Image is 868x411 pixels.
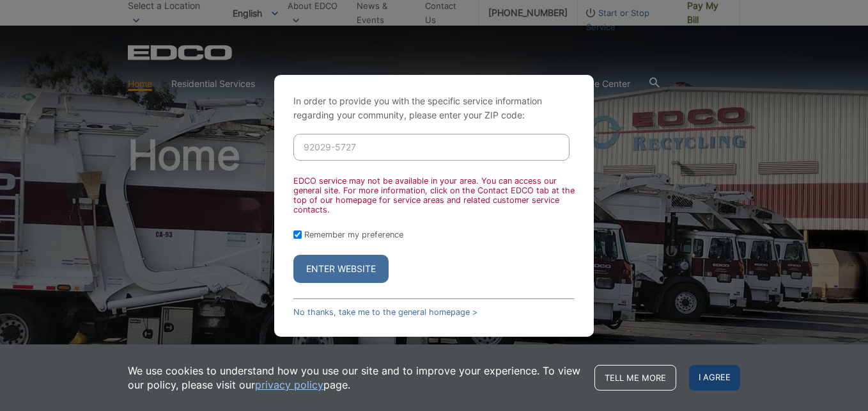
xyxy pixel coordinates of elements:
p: We use cookies to understand how you use our site and to improve your experience. To view our pol... [128,364,582,392]
button: Enter Website [293,255,389,283]
input: Enter ZIP Code [293,134,570,161]
a: privacy policy [255,378,323,392]
p: In order to provide you with the specific service information regarding your community, please en... [293,94,575,122]
div: EDCO service may not be available in your area. You can access our general site. For more informa... [293,176,575,214]
a: No thanks, take me to the general homepage > [293,307,477,317]
span: I agree [689,365,740,391]
a: Tell me more [594,365,676,391]
label: Remember my preference [304,230,403,239]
